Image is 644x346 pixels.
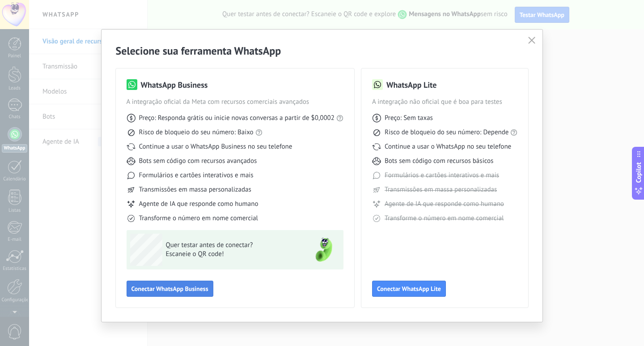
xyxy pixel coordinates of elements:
span: Transmissões em massa personalizadas [139,185,251,194]
span: Escaneie o QR code! [166,250,297,259]
span: Agente de IA que responde como humano [139,200,258,209]
span: Transmissões em massa personalizadas [385,185,497,194]
span: A integração oficial da Meta com recursos comerciais avançados [127,98,343,107]
span: Transforme o número em nome comercial [385,214,504,223]
span: Quer testar antes de conectar? [166,241,297,250]
span: Transforme o número em nome comercial [139,214,258,223]
h3: WhatsApp Business [141,79,208,90]
span: Risco de bloqueio do seu número: Baixo [139,128,254,137]
span: Conectar WhatsApp Lite [377,286,441,292]
button: Conectar WhatsApp Business [127,281,213,297]
span: Preço: Sem taxas [385,114,433,123]
span: Preço: Responda grátis ou inicie novas conversas a partir de $0,0002 [139,114,335,123]
span: Formulários e cartões interativos e mais [139,171,254,180]
span: Bots sem código com recursos básicos [385,157,493,166]
button: Conectar WhatsApp Lite [372,281,446,297]
span: A integração não oficial que é boa para testes [372,98,518,107]
span: Conectar WhatsApp Business [131,286,208,292]
h3: WhatsApp Lite [386,79,436,90]
span: Continue a usar o WhatsApp no seu telefone [385,142,511,151]
span: Continue a usar o WhatsApp Business no seu telefone [139,142,292,151]
span: Formulários e cartões interativos e mais [385,171,499,180]
span: Agente de IA que responde como humano [385,200,504,209]
span: Risco de bloqueio do seu número: Depende [385,128,509,137]
span: Copilot [634,162,643,183]
h2: Selecione sua ferramenta WhatsApp [116,44,529,58]
img: green-phone.png [308,234,340,266]
span: Bots sem código com recursos avançados [139,157,257,166]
